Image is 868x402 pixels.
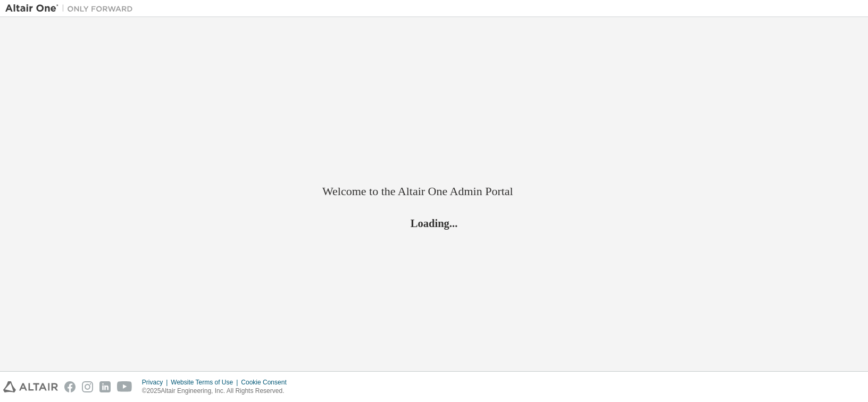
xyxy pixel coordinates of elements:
img: altair_logo.svg [3,381,58,392]
img: facebook.svg [64,381,76,392]
img: youtube.svg [117,381,132,392]
img: instagram.svg [82,381,93,392]
div: Cookie Consent [241,378,293,387]
h2: Loading... [322,216,546,230]
div: Website Terms of Use [171,378,241,387]
h2: Welcome to the Altair One Admin Portal [322,184,546,199]
img: linkedin.svg [99,381,111,392]
img: Altair One [5,3,138,14]
p: © 2025 Altair Engineering, Inc. All Rights Reserved. [142,387,293,396]
div: Privacy [142,378,171,387]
